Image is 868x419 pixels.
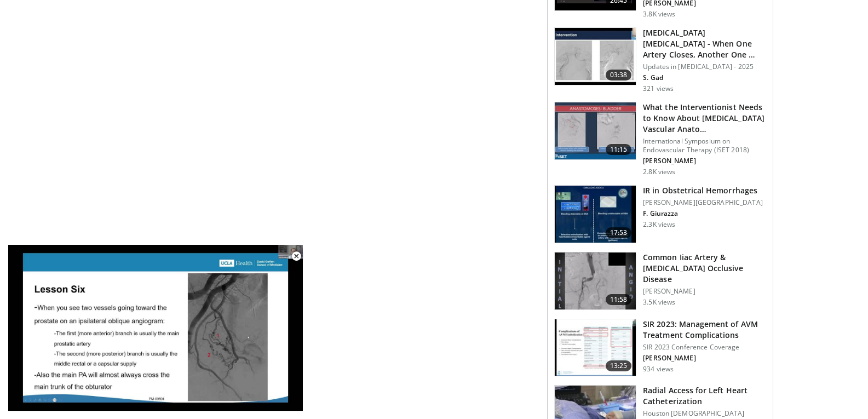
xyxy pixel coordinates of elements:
[643,354,766,363] p: [PERSON_NAME]
[643,198,763,207] p: [PERSON_NAME][GEOGRAPHIC_DATA]
[606,360,632,371] span: 13:25
[554,252,766,310] a: 11:58 Common Iiac Artery & [MEDICAL_DATA] Occlusive Disease [PERSON_NAME] 3.5K views
[643,84,674,93] p: 321 views
[643,62,766,71] p: Updates in [MEDICAL_DATA] - 2025
[606,70,632,81] span: 03:38
[555,319,636,376] img: 82a8eb3e-318a-46cc-ac4b-f374953cad97.150x105_q85_crop-smart_upscale.jpg
[643,209,763,218] p: F. Giurazza
[643,27,766,60] h3: [MEDICAL_DATA] [MEDICAL_DATA] - When One Artery Closes, Another One …
[643,319,766,341] h3: SIR 2023: Management of AVM Treatment Complications
[554,27,766,93] a: 03:38 [MEDICAL_DATA] [MEDICAL_DATA] - When One Artery Closes, Another One … Updates in [MEDICAL_D...
[555,252,636,309] img: 3fe35153-4d11-4b88-a92b-3bca6414fb97.150x105_q85_crop-smart_upscale.jpg
[643,298,675,307] p: 3.5K views
[555,186,636,243] img: 5a5f2f14-0377-4175-a80d-7ef1a43264c3.150x105_q85_crop-smart_upscale.jpg
[643,385,766,407] h3: Radial Access for Left Heart Catheterization
[555,28,636,85] img: 216de4f0-9140-45b1-b3f2-c440a2c4d535.150x105_q85_crop-smart_upscale.jpg
[606,294,632,305] span: 11:58
[555,102,636,159] img: 45fd5efb-1554-4152-b318-db22fed5cc06.150x105_q85_crop-smart_upscale.jpg
[643,73,766,82] p: S. Gad
[606,227,632,238] span: 17:53
[643,137,766,154] p: International Symposium on Endovascular Therapy (ISET 2018)
[554,185,766,243] a: 17:53 IR in Obstetrical Hemorrhages [PERSON_NAME][GEOGRAPHIC_DATA] F. Giurazza 2.3K views
[643,252,766,285] h3: Common Iiac Artery & [MEDICAL_DATA] Occlusive Disease
[8,245,303,411] video-js: Video Player
[643,157,766,165] p: [PERSON_NAME]
[643,102,766,135] h3: What the Interventionist Needs to Know About [MEDICAL_DATA] Vascular Anato…
[643,220,675,229] p: 2.3K views
[643,10,675,19] p: 3.8K views
[643,185,763,196] h3: IR in Obstetrical Hemorrhages
[643,365,674,374] p: 934 views
[554,102,766,176] a: 11:15 What the Interventionist Needs to Know About [MEDICAL_DATA] Vascular Anato… International S...
[606,144,632,155] span: 11:15
[554,319,766,377] a: 13:25 SIR 2023: Management of AVM Treatment Complications SIR 2023 Conference Coverage [PERSON_NA...
[643,287,766,296] p: [PERSON_NAME]
[285,245,307,268] button: Close
[643,168,675,176] p: 2.8K views
[643,343,766,352] p: SIR 2023 Conference Coverage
